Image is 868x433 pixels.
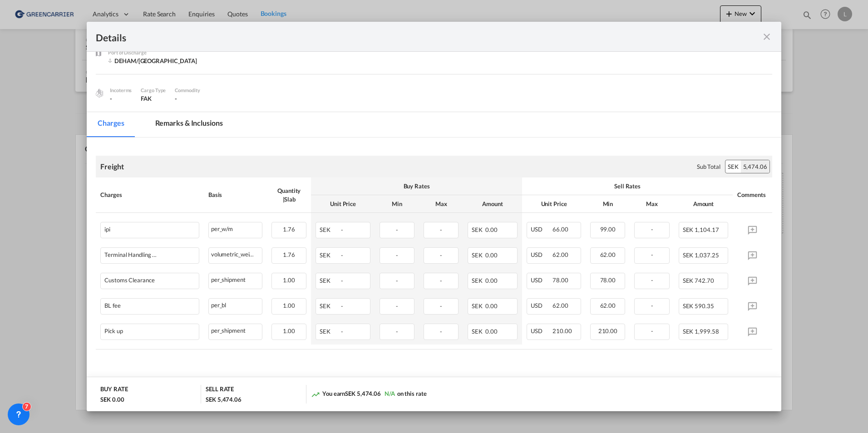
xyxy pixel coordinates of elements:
[206,395,242,403] div: SEK 5,474.06
[396,328,398,335] span: -
[531,251,552,258] span: USD
[100,395,124,403] div: SEK 0.00
[283,276,295,284] span: 1.00
[104,251,159,258] div: Terminal Handling Charge
[209,299,262,310] div: per_bl
[725,160,741,173] div: SEK
[175,95,177,102] span: -
[104,277,154,284] div: Customs Clearance
[472,251,484,259] span: SEK
[341,328,343,335] span: -
[419,195,463,213] th: Max
[209,273,262,285] div: per_shipment
[552,276,568,284] span: 78.00
[94,88,104,98] img: cargo.png
[320,302,340,310] span: SEK
[531,276,552,284] span: USD
[396,251,398,259] span: -
[208,191,262,199] div: Basis
[552,327,572,335] span: 210.00
[271,187,306,203] div: Quantity | Slab
[440,226,442,233] span: -
[320,328,340,335] span: SEK
[100,385,128,395] div: BUY RATE
[485,277,498,284] span: 0.00
[341,277,343,284] span: -
[531,327,552,335] span: USD
[552,251,568,258] span: 62.00
[206,385,234,395] div: SELL RATE
[108,57,197,65] div: DEHAM/Hamburg
[651,226,653,233] span: -
[683,226,694,233] span: SEK
[283,226,295,233] span: 1.76
[600,276,616,284] span: 78.00
[104,328,123,335] div: Pick up
[695,251,719,259] span: 1,037.25
[485,328,498,335] span: 0.00
[527,182,728,190] div: Sell Rates
[630,195,674,213] th: Max
[598,327,617,335] span: 210.00
[683,277,694,284] span: SEK
[440,328,442,335] span: -
[311,195,375,213] th: Unit Price
[341,302,343,310] span: -
[209,324,262,335] div: per_shipment
[283,251,295,258] span: 1.76
[485,302,498,310] span: 0.00
[209,248,262,259] div: volumetric_weight
[683,302,694,310] span: SEK
[472,302,484,310] span: SEK
[697,162,720,171] div: Sub Total
[485,251,498,259] span: 0.00
[311,389,426,399] div: You earn on this rate
[87,22,781,412] md-dialog: Port of Loading ...
[741,160,769,173] div: 5,474.06
[108,49,197,57] div: Port of Discharge
[440,302,442,310] span: -
[651,251,653,258] span: -
[552,302,568,309] span: 62.00
[144,112,234,137] md-tab-item: Remarks & Inclusions
[100,162,123,172] div: Freight
[472,226,484,233] span: SEK
[531,226,552,233] span: USD
[141,86,166,94] div: Cargo Type
[9,9,207,19] body: Editor, editor8
[100,191,199,199] div: Charges
[385,390,395,397] span: N/A
[600,251,616,258] span: 62.00
[341,226,343,233] span: -
[283,327,295,335] span: 1.00
[733,177,772,213] th: Comments
[651,302,653,309] span: -
[651,276,653,284] span: -
[440,277,442,284] span: -
[345,390,381,397] span: SEK 5,474.06
[110,86,132,94] div: Incoterms
[396,302,398,310] span: -
[396,226,398,233] span: -
[600,302,616,309] span: 62.00
[695,302,714,310] span: 590.35
[320,251,340,259] span: SEK
[175,86,200,94] div: Commodity
[552,226,568,233] span: 66.00
[522,195,586,213] th: Unit Price
[695,226,719,233] span: 1,104.17
[463,195,522,213] th: Amount
[87,112,135,137] md-tab-item: Charges
[683,251,694,259] span: SEK
[695,328,719,335] span: 1,999.58
[472,277,484,284] span: SEK
[104,226,110,233] div: ipi
[341,251,343,259] span: -
[761,31,772,42] md-icon: icon-close fg-AAA8AD m-0 cursor
[141,94,166,103] div: FAK
[396,277,398,284] span: -
[695,277,714,284] span: 742.70
[96,31,705,42] div: Details
[683,328,694,335] span: SEK
[316,182,517,190] div: Buy Rates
